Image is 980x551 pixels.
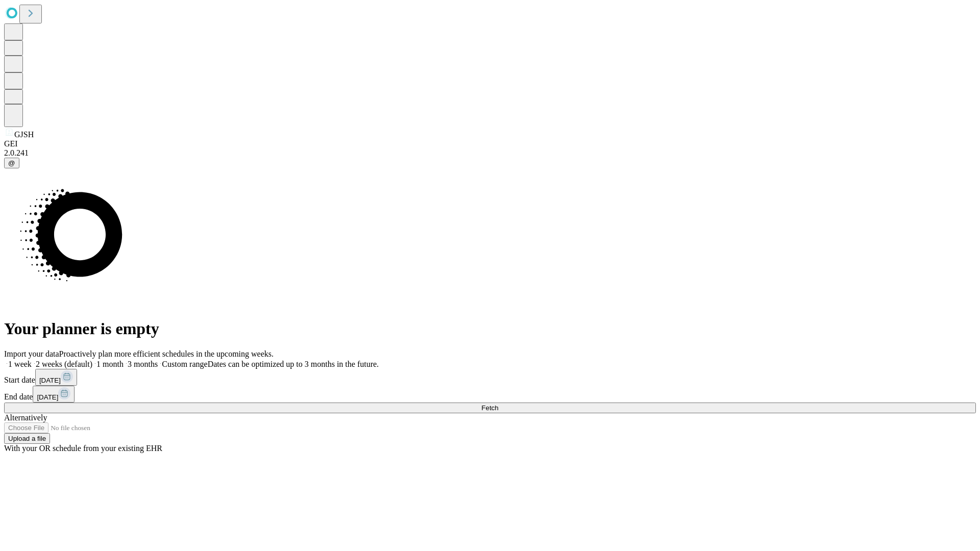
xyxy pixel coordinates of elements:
span: 3 months [128,360,158,368]
span: Custom range [162,360,207,368]
button: [DATE] [33,386,75,403]
button: Upload a file [4,433,50,444]
div: End date [4,386,976,403]
button: [DATE] [35,369,77,386]
span: Fetch [481,404,498,412]
span: Dates can be optimized up to 3 months in the future. [208,360,379,368]
div: 2.0.241 [4,148,976,158]
span: With your OR schedule from your existing EHR [4,444,162,453]
div: GEI [4,139,976,148]
span: 1 week [8,360,32,368]
span: Proactively plan more efficient schedules in the upcoming weeks. [59,349,274,358]
button: @ [4,158,19,168]
div: Start date [4,369,976,386]
span: 1 month [96,360,124,368]
button: Fetch [4,403,976,413]
span: Import your data [4,349,59,358]
span: 2 weeks (default) [36,360,92,368]
span: @ [8,159,15,167]
span: [DATE] [39,377,61,384]
span: GJSH [14,130,34,139]
span: Alternatively [4,413,47,422]
h1: Your planner is empty [4,319,976,338]
span: [DATE] [37,393,58,401]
